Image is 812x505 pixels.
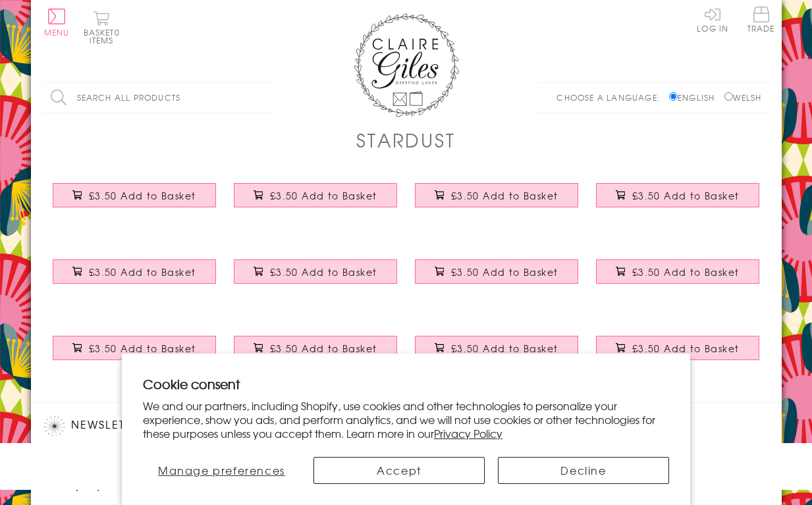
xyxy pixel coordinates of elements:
[587,250,769,306] a: Sympathy, Sorry, Thinking of you Card, Watercolour, With Sympathy £3.50 Add to Basket
[90,26,120,46] span: 0 items
[143,457,300,484] button: Manage preferences
[724,92,733,101] input: Welsh
[234,183,397,207] button: £3.50 Add to Basket
[724,92,762,103] label: Welsh
[747,7,775,35] a: Trade
[89,265,196,279] span: £3.50 Add to Basket
[669,92,678,101] input: English
[143,399,669,440] p: We and our partners, including Shopify, use cookies and other technologies to personalize your ex...
[669,92,721,103] label: English
[44,83,275,113] input: Search all products
[434,425,502,441] a: Privacy Policy
[225,173,406,230] a: Valentine's Day Card, Marble background, Valentine £3.50 Add to Basket
[89,342,196,355] span: £3.50 Add to Basket
[270,342,377,355] span: £3.50 Add to Basket
[451,265,558,279] span: £3.50 Add to Basket
[234,336,397,360] button: £3.50 Add to Basket
[44,26,70,38] span: Menu
[53,259,216,284] button: £3.50 Add to Basket
[415,259,578,284] button: £3.50 Add to Basket
[44,9,70,36] button: Menu
[406,173,587,230] a: Valentine's Day Card, Love Heart, You Make My Heart Skip £3.50 Add to Basket
[415,336,578,360] button: £3.50 Add to Basket
[313,457,485,484] button: Accept
[44,250,225,306] a: Valentine's Day Card, Tattooed lovers, Happy Valentine's Day £3.50 Add to Basket
[697,7,728,32] a: Log In
[498,457,669,484] button: Decline
[84,11,120,44] button: Basket0 items
[596,259,759,284] button: £3.50 Add to Basket
[632,265,740,279] span: £3.50 Add to Basket
[143,375,669,393] h2: Cookie consent
[587,173,769,230] a: Valentine's Day Card, Pegs - Love You, I 'Heart' You £3.50 Add to Basket
[225,250,406,306] a: Valentine's Day Card, Marble background, You & Me £3.50 Add to Basket
[270,189,377,202] span: £3.50 Add to Basket
[596,183,759,207] button: £3.50 Add to Basket
[53,183,216,207] button: £3.50 Add to Basket
[53,336,216,360] button: £3.50 Add to Basket
[44,416,268,436] h2: Newsletter
[406,326,587,383] a: Mother's Day Card, Pink Circle, Mum you are the best £3.50 Add to Basket
[596,336,759,360] button: £3.50 Add to Basket
[587,326,769,383] a: Mother's Day Card, Mum and child heart, Mummy Rocks £3.50 Add to Basket
[451,342,558,355] span: £3.50 Add to Basket
[415,183,578,207] button: £3.50 Add to Basket
[356,126,455,153] h1: Stardust
[270,265,377,279] span: £3.50 Add to Basket
[354,13,459,117] img: Claire Giles Greetings Cards
[234,259,397,284] button: £3.50 Add to Basket
[632,189,740,202] span: £3.50 Add to Basket
[406,250,587,306] a: Mother's Day Card, Clouds and a Rainbow, Happy Mother's Day £3.50 Add to Basket
[261,83,275,113] input: Search
[451,189,558,202] span: £3.50 Add to Basket
[158,462,285,478] span: Manage preferences
[556,92,666,103] p: Choose a language:
[225,326,406,383] a: Mother's Day Card, Star, Mum you're 1 in a million £3.50 Add to Basket
[89,189,196,202] span: £3.50 Add to Basket
[747,7,775,32] span: Trade
[44,326,225,383] a: Good Luck Card, Crayons, Good Luck on your First Day at School £3.50 Add to Basket
[44,173,225,230] a: Valentine's Day Card, Typewriter, I love you £3.50 Add to Basket
[632,342,740,355] span: £3.50 Add to Basket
